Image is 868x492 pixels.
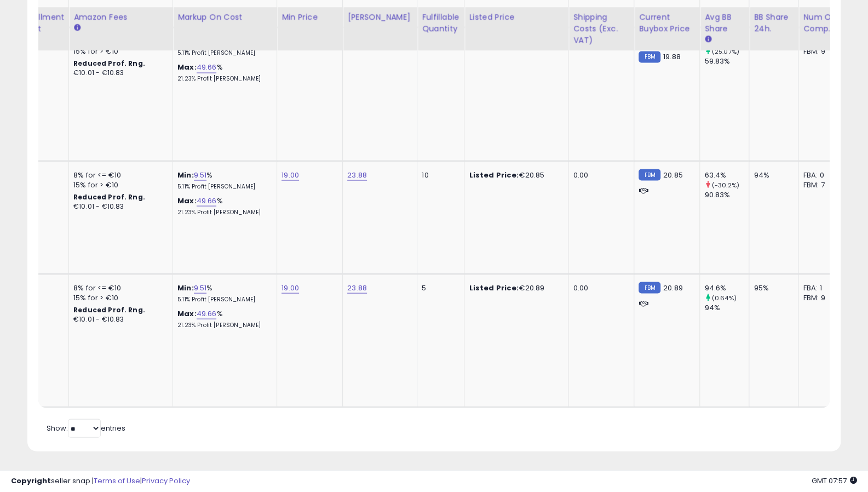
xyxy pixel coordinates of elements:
div: 94% [754,170,790,180]
a: 9.51 [194,282,207,293]
small: FBM [639,51,660,62]
div: 95% [754,283,790,293]
b: Max: [177,62,197,72]
div: 15% for > €10 [73,180,164,190]
div: Amazon Fees [73,12,168,23]
div: 0.00 [573,170,625,180]
span: Show: entries [47,422,125,433]
div: FBA: 0 [803,170,839,180]
div: FBM: 7 [803,180,839,190]
small: Avg BB Share. [704,35,711,44]
div: FBA: 1 [803,283,839,293]
div: €10.01 - €10.83 [73,68,164,78]
strong: Copyright [11,476,51,486]
div: % [177,283,268,303]
p: 21.23% Profit [PERSON_NAME] [177,321,268,329]
div: Avg BB Share [704,12,744,35]
p: 5.11% Profit [PERSON_NAME] [177,295,268,303]
div: 94.6% [704,283,749,293]
div: Listed Price [469,12,564,23]
b: Reduced Prof. Rng. [73,59,145,68]
div: 10 [422,170,456,180]
a: 23.88 [347,169,367,180]
div: % [177,62,268,83]
a: 49.66 [197,195,217,206]
div: 8% for <= €10 [73,170,164,180]
div: Min Price [281,12,338,23]
div: Shipping Costs (Exc. VAT) [573,12,629,46]
div: 63.4% [704,170,749,180]
small: Amazon Fees. [73,23,80,33]
b: Min: [177,282,194,293]
small: (-30.2%) [712,180,739,189]
b: Max: [177,308,197,318]
p: 5.11% Profit [PERSON_NAME] [177,49,268,57]
span: 19.88 [663,52,681,62]
div: Current Buybox Price [639,12,695,35]
div: Markup on Cost [177,12,272,23]
p: 5.11% Profit [PERSON_NAME] [177,182,268,190]
b: Listed Price: [469,169,519,180]
div: % [177,170,268,190]
div: [PERSON_NAME] [347,12,412,23]
a: 23.88 [347,282,367,293]
div: €10.01 - €10.83 [73,314,164,324]
small: (25.07%) [712,47,739,56]
a: 49.66 [197,308,217,319]
span: 20.85 [663,169,683,180]
b: Max: [177,195,197,205]
div: FBM: 9 [803,293,839,302]
div: 15% for > €10 [73,47,164,56]
div: seller snap | | [11,476,190,487]
div: Fulfillable Quantity [422,12,459,35]
div: 94% [704,302,749,312]
a: 49.66 [197,62,217,73]
div: 15% for > €10 [73,293,164,302]
a: Privacy Policy [142,476,190,486]
small: (0.64%) [712,293,737,302]
b: Reduced Prof. Rng. [73,192,145,201]
span: 20.89 [663,282,683,293]
small: FBM [639,169,660,180]
a: 19.00 [281,282,299,293]
div: €20.89 [469,283,560,293]
th: The percentage added to the cost of goods (COGS) that forms the calculator for Min & Max prices. [173,7,277,50]
a: 19.00 [281,169,299,180]
a: Terms of Use [94,476,140,486]
div: 59.83% [704,56,749,66]
div: BB Share 24h. [754,12,794,35]
p: 21.23% Profit [PERSON_NAME] [177,208,268,216]
div: Fulfillment Cost [22,12,64,35]
p: 21.23% Profit [PERSON_NAME] [177,75,268,83]
div: FBM: 9 [803,47,839,56]
span: 2025-08-15 07:57 GMT [812,476,857,486]
div: 90.83% [704,190,749,199]
div: 0.00 [573,283,625,293]
div: €10.01 - €10.83 [73,202,164,211]
small: FBM [639,282,660,293]
b: Reduced Prof. Rng. [73,305,145,314]
div: 8% for <= €10 [73,283,164,293]
b: Listed Price: [469,282,519,293]
b: Min: [177,169,194,180]
div: Num of Comp. [803,12,843,35]
div: % [177,308,268,329]
a: 9.51 [194,169,207,180]
div: €20.85 [469,170,560,180]
div: % [177,196,268,216]
div: 5 [422,283,456,293]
